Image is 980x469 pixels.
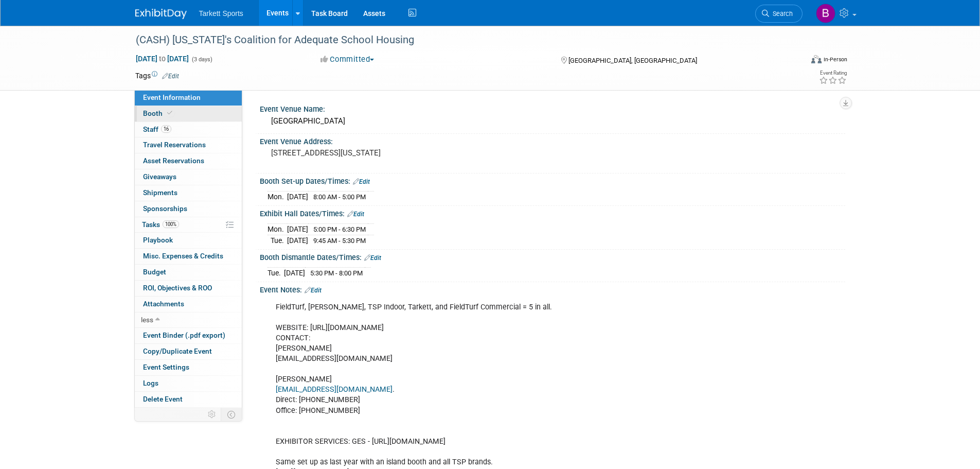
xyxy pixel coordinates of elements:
span: Tasks [142,220,179,229]
a: Booth [135,106,242,121]
span: Copy/Duplicate Event [143,347,212,355]
span: Asset Reservations [143,157,204,165]
span: Travel Reservations [143,141,206,149]
div: Exhibit Hall Dates/Times: [260,206,845,219]
a: [EMAIL_ADDRESS][DOMAIN_NAME] [276,385,393,394]
a: Asset Reservations [135,153,242,169]
a: Event Information [135,90,242,106]
span: Logs [143,379,158,387]
td: [DATE] [287,191,308,202]
a: Edit [347,211,364,218]
a: Sponsorships [135,201,242,217]
a: Giveaways [135,169,242,185]
img: ExhibitDay [135,9,187,19]
a: Delete Event [135,392,242,407]
a: Travel Reservations [135,137,242,153]
td: Toggle Event Tabs [221,408,242,421]
td: [DATE] [287,235,308,246]
span: Budget [143,268,166,276]
a: Copy/Duplicate Event [135,344,242,359]
span: Event Binder (.pdf export) [143,331,225,339]
div: In-Person [823,56,847,63]
a: Attachments [135,297,242,312]
span: Attachments [143,300,184,308]
span: (3 days) [191,56,212,63]
td: Tue. [268,267,284,278]
a: Edit [162,73,179,80]
div: Booth Dismantle Dates/Times: [260,250,845,263]
span: Playbook [143,236,173,244]
span: less [141,316,153,324]
span: 100% [163,220,179,228]
td: Personalize Event Tab Strip [203,408,221,421]
a: less [135,312,242,328]
i: Booth reservation complete [167,110,172,116]
a: Logs [135,376,242,391]
span: [GEOGRAPHIC_DATA], [GEOGRAPHIC_DATA] [568,57,697,64]
span: 16 [161,125,171,133]
span: 8:00 AM - 5:00 PM [313,193,366,201]
span: Event Settings [143,363,189,371]
td: Tags [135,71,179,81]
a: Tasks100% [135,217,242,233]
a: ROI, Objectives & ROO [135,281,242,296]
div: [GEOGRAPHIC_DATA] [268,113,838,129]
span: 9:45 AM - 5:30 PM [313,237,366,245]
span: 5:00 PM - 6:30 PM [313,225,366,233]
a: Edit [353,178,370,185]
div: Event Notes: [260,282,845,296]
span: Sponsorships [143,204,187,213]
div: (CASH) [US_STATE]'s Coalition for Adequate School Housing [132,31,787,49]
a: Edit [305,287,322,294]
a: Budget [135,265,242,280]
span: Misc. Expenses & Credits [143,252,223,260]
img: Format-Inperson.png [811,55,822,63]
span: Booth [143,109,174,117]
a: Event Binder (.pdf export) [135,328,242,343]
div: Event Format [742,54,848,69]
a: Search [755,5,803,23]
span: Giveaways [143,172,176,181]
td: Mon. [268,191,287,202]
span: Search [769,10,793,18]
span: Staff [143,125,171,133]
span: ROI, Objectives & ROO [143,284,212,292]
div: Booth Set-up Dates/Times: [260,173,845,187]
td: [DATE] [287,224,308,235]
span: Shipments [143,188,177,197]
td: Tue. [268,235,287,246]
button: Committed [317,54,378,65]
span: to [157,55,167,63]
a: Event Settings [135,360,242,375]
pre: [STREET_ADDRESS][US_STATE] [271,148,492,158]
td: [DATE] [284,267,305,278]
a: Playbook [135,233,242,248]
div: Event Venue Name: [260,101,845,114]
a: Shipments [135,185,242,201]
a: Edit [364,254,381,262]
div: Event Rating [819,71,847,76]
a: Staff16 [135,122,242,137]
td: Mon. [268,224,287,235]
span: Delete Event [143,395,183,403]
div: Event Venue Address: [260,134,845,147]
a: Misc. Expenses & Credits [135,249,242,264]
img: Brad Timsit [816,4,835,23]
span: 5:30 PM - 8:00 PM [310,269,363,277]
span: Tarkett Sports [199,9,243,18]
span: Event Information [143,93,201,101]
span: [DATE] [DATE] [135,54,189,63]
